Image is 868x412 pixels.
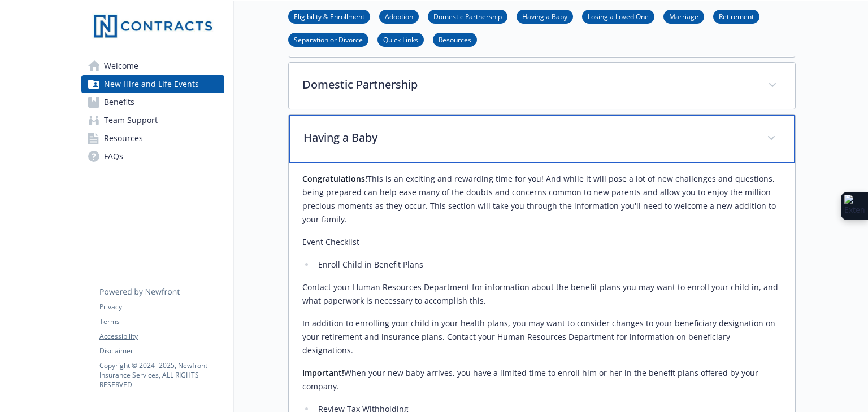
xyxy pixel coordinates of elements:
[582,11,654,21] a: Losing a Loved One
[81,57,224,75] a: Welcome
[302,172,782,226] p: This is an exciting and rewarding time for you! And while it will pose a lot of new challenges an...
[104,57,138,75] span: Welcome
[713,11,759,21] a: Retirement
[104,147,123,165] span: FAQs
[99,302,224,312] a: Privacy
[104,129,143,147] span: Resources
[663,11,704,21] a: Marriage
[81,75,224,93] a: New Hire and Life Events
[289,63,795,109] div: Domestic Partnership
[99,361,224,389] p: Copyright © 2024 - 2025 , Newfront Insurance Services, ALL RIGHTS RESERVED
[104,111,158,129] span: Team Support
[288,11,370,21] a: Eligibility & Enrollment
[99,346,224,356] a: Disclaimer
[315,258,782,271] li: Enroll Child in Benefit Plans
[81,129,224,147] a: Resources
[302,235,782,249] p: Event Checklist
[302,366,782,393] p: When your new baby arrives, you have a limited time to enroll him or her in the benefit plans off...
[104,75,199,93] span: New Hire and Life Events
[302,317,782,357] p: In addition to enrolling your child in your health plans, you may want to consider changes to you...
[302,76,754,93] p: Domestic Partnership
[302,367,344,378] strong: Important!
[433,34,477,45] a: Resources
[289,115,795,163] div: Having a Baby
[428,11,507,21] a: Domestic Partnership
[303,129,753,146] p: Having a Baby
[99,317,224,327] a: Terms
[844,195,865,217] img: Extension Icon
[379,11,419,21] a: Adoption
[302,173,367,184] strong: Congratulations!
[99,331,224,341] a: Accessibility
[81,93,224,111] a: Benefits
[288,34,368,45] a: Separation or Divorce
[517,11,573,21] a: Having a Baby
[81,111,224,129] a: Team Support
[104,93,134,111] span: Benefits
[302,280,782,308] p: Contact your Human Resources Department for information about the benefit plans you may want to e...
[377,34,424,45] a: Quick Links
[81,147,224,165] a: FAQs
